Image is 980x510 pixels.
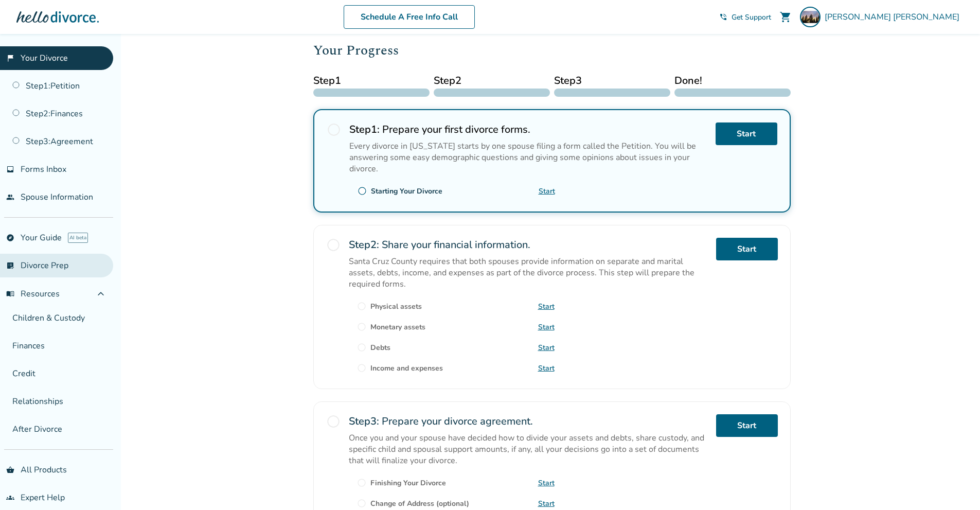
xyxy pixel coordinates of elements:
span: Resources [6,288,60,300]
span: expand_less [95,288,107,300]
span: people [6,193,14,201]
strong: Step 2 : [349,238,379,252]
span: radio_button_unchecked [357,363,366,373]
span: radio_button_unchecked [357,302,366,311]
span: Get Support [732,12,771,22]
div: Debts [370,343,390,353]
span: radio_button_unchecked [357,499,366,508]
span: Step 2 [434,73,550,89]
a: Start [538,343,555,353]
span: Step 3 [554,73,670,89]
p: Santa Cruz County requires that both spouses provide information on separate and marital assets, ... [349,256,708,290]
span: explore [6,234,14,242]
a: Start [538,363,555,373]
span: shopping_basket [6,466,14,474]
p: Once you and your spouse have decided how to divide your assets and debts, share custody, and spe... [349,432,708,466]
span: radio_button_unchecked [357,343,366,352]
div: Starting Your Divorce [371,186,442,196]
h2: Your Progress [313,40,791,61]
span: radio_button_unchecked [358,186,367,196]
h2: Prepare your first divorce forms. [349,122,707,136]
a: Start [539,186,555,196]
span: radio_button_unchecked [326,414,341,429]
div: Physical assets [370,302,422,311]
span: Done! [674,73,791,89]
img: Mariela Lopez-Garcia [800,7,821,27]
span: AI beta [68,233,88,243]
span: radio_button_unchecked [357,322,366,331]
strong: Step 1 : [349,122,380,136]
span: list_alt_check [6,261,14,270]
a: Schedule A Free Info Call [344,5,475,29]
iframe: Chat Widget [929,461,980,510]
a: Start [716,122,777,145]
a: Start [538,478,555,488]
strong: Step 3 : [349,414,379,428]
span: Step 1 [313,73,430,89]
span: menu_book [6,290,14,298]
span: radio_button_unchecked [357,478,366,487]
span: shopping_cart [779,11,792,23]
h2: Prepare your divorce agreement. [349,414,708,428]
div: Monetary assets [370,322,425,332]
a: phone_in_talkGet Support [719,12,771,22]
a: Start [538,322,555,332]
span: flag_2 [6,54,14,62]
span: radio_button_unchecked [326,238,341,252]
span: Forms Inbox [21,164,66,175]
a: Start [538,499,555,508]
span: phone_in_talk [719,13,727,21]
span: [PERSON_NAME] [PERSON_NAME] [825,11,964,23]
span: groups [6,494,14,502]
p: Every divorce in [US_STATE] starts by one spouse filing a form called the Petition. You will be a... [349,140,707,174]
a: Start [538,302,555,311]
div: Income and expenses [370,363,443,373]
a: Start [716,238,778,260]
a: Start [716,414,778,437]
span: radio_button_unchecked [327,122,341,137]
h2: Share your financial information. [349,238,708,252]
div: Change of Address (optional) [370,499,469,508]
div: Finishing Your Divorce [370,478,446,488]
span: inbox [6,165,14,173]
